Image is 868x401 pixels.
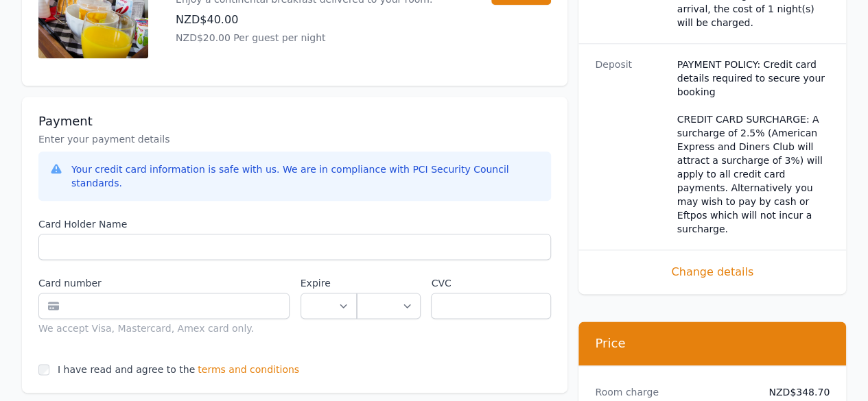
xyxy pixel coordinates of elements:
label: Expire [301,276,357,290]
label: CVC [431,276,551,290]
div: We accept Visa, Mastercard, Amex card only. [38,321,290,335]
p: Enter your payment details [38,132,551,146]
span: Change details [595,264,830,280]
div: Your credit card information is safe with us. We are in compliance with PCI Security Council stan... [71,162,540,190]
dd: PAYMENT POLICY: Credit card details required to secure your booking CREDIT CARD SURCHARGE: A surc... [677,58,830,236]
p: NZD$20.00 Per guest per night [176,31,432,45]
p: NZD$40.00 [176,12,432,28]
h3: Payment [38,113,551,130]
label: I have read and agree to the [58,364,195,375]
dt: Room charge [595,385,747,399]
dd: NZD$348.70 [759,385,830,399]
dt: Deposit [595,58,666,236]
h3: Price [595,335,830,352]
label: . [357,276,421,290]
span: terms and conditions [198,363,299,376]
label: Card Holder Name [38,217,551,231]
label: Card number [38,276,290,290]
